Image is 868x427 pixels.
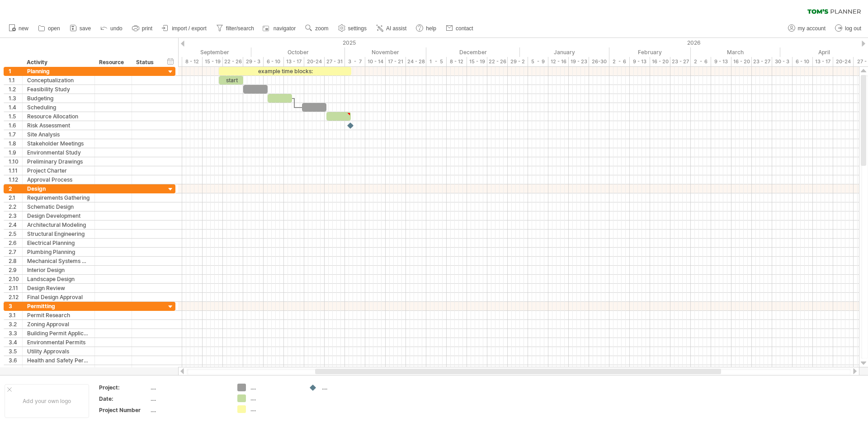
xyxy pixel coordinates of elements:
[274,25,296,32] span: navigator
[27,293,90,301] div: Final Design Approval
[9,175,22,184] div: 1.12
[27,112,90,121] div: Resource Allocation
[9,284,22,292] div: 2.11
[772,57,793,66] div: 30 - 3
[151,406,226,414] div: ....
[27,94,90,103] div: Budgeting
[9,211,22,220] div: 2.3
[9,230,22,238] div: 2.5
[786,23,828,34] a: my account
[27,85,90,94] div: Feasibility Study
[27,338,90,347] div: Environmental Permits
[374,23,409,34] a: AI assist
[443,23,476,34] a: contact
[142,25,152,32] span: print
[348,25,367,32] span: settings
[670,57,691,66] div: 23 - 27
[798,25,826,32] span: my account
[9,148,22,157] div: 1.9
[27,76,90,84] div: Conceptualization
[345,47,426,57] div: November 2025
[27,329,90,338] div: Building Permit Application
[467,57,487,66] div: 15 - 19
[9,184,22,193] div: 2
[9,320,22,328] div: 3.2
[226,25,254,32] span: filter/search
[130,23,155,34] a: print
[9,85,22,94] div: 1.2
[172,25,207,32] span: import / export
[365,57,386,66] div: 10 - 14
[27,184,90,193] div: Design
[9,103,22,112] div: 1.4
[9,266,22,274] div: 2.9
[284,57,304,66] div: 13 - 17
[99,395,149,403] div: Date:
[336,23,369,34] a: settings
[19,25,28,32] span: new
[9,130,22,139] div: 1.7
[214,23,257,34] a: filter/search
[9,248,22,256] div: 2.7
[9,67,22,75] div: 1
[9,221,22,229] div: 2.4
[833,57,854,66] div: 20-24
[9,347,22,356] div: 3.5
[27,148,90,157] div: Environmental Study
[9,293,22,301] div: 2.12
[9,239,22,247] div: 2.6
[5,384,89,418] div: Add your own logo
[219,76,243,84] div: start
[9,356,22,365] div: 3.6
[630,57,650,66] div: 9 - 13
[223,57,243,66] div: 22 - 26
[27,103,90,112] div: Scheduling
[48,25,60,32] span: open
[9,311,22,319] div: 3.1
[261,23,298,34] a: navigator
[9,157,22,166] div: 1.10
[27,275,90,283] div: Landscape Design
[406,57,426,66] div: 24 - 28
[27,284,90,292] div: Design Review
[6,23,31,34] a: new
[27,139,90,148] div: Stakeholder Meetings
[162,47,251,57] div: September 2025
[609,57,630,66] div: 2 - 6
[426,25,436,32] span: help
[27,130,90,139] div: Site Analysis
[345,57,365,66] div: 3 - 7
[99,406,149,414] div: Project Number
[9,302,22,310] div: 3
[426,57,447,66] div: 1 - 5
[151,395,226,403] div: ....
[9,139,22,148] div: 1.8
[67,23,94,34] a: save
[9,275,22,283] div: 2.10
[303,23,331,34] a: zoom
[27,157,90,166] div: Preliminary Drawings
[36,23,63,34] a: open
[219,67,351,75] div: example time blocks:
[160,23,209,34] a: import / export
[250,394,300,402] div: ....
[9,329,22,338] div: 3.3
[27,67,90,75] div: Planning
[691,57,711,66] div: 2 - 6
[9,76,22,84] div: 1.1
[203,57,223,66] div: 15 - 19
[99,58,127,67] div: Resource
[520,47,609,57] div: January 2026
[27,175,90,184] div: Approval Process
[250,384,300,391] div: ....
[9,166,22,175] div: 1.11
[650,57,670,66] div: 16 - 20
[9,257,22,265] div: 2.8
[845,25,861,32] span: log out
[27,211,90,220] div: Design Development
[793,57,813,66] div: 6 - 10
[9,338,22,347] div: 3.4
[9,193,22,202] div: 2.1
[9,365,22,374] div: 3.7
[731,57,752,66] div: 16 - 20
